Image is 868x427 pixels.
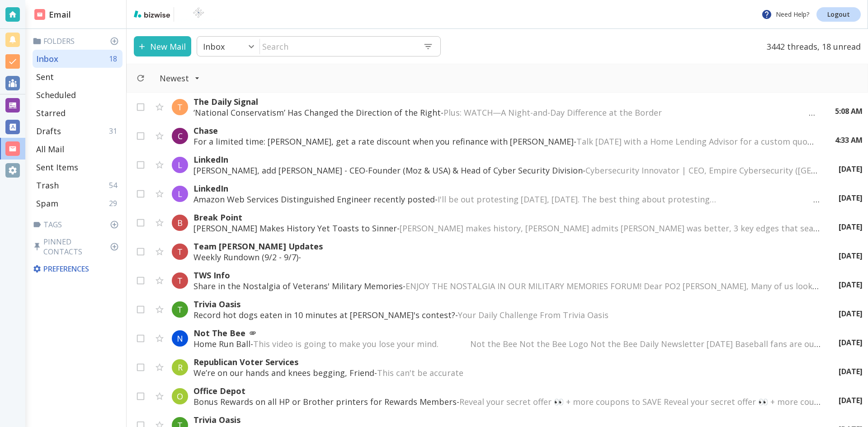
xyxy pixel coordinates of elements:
[458,310,792,320] span: Your Daily Challenge From Trivia Oasis ‌ ‌ ‌ ‌ ‌ ‌ ‌ ‌ ‌ ‌ ‌ ‌ ‌ ‌ ‌ ‌ ‌ ‌ ‌ ‌ ‌ ‌ ‌ ‌ ‌ ‌ ‌ ‌ ‌ ...
[835,135,863,145] p: 4:33 AM
[193,357,821,367] p: Republican Voter Services
[134,10,170,18] img: bizwise
[33,68,123,86] div: Sent
[193,165,821,176] p: [PERSON_NAME], add [PERSON_NAME] - CEO-Founder (Moz & USA) & Head of Cyber Security Division -
[839,251,863,261] p: [DATE]
[33,36,123,46] p: Folders
[839,395,863,405] p: [DATE]
[177,391,183,402] p: O
[835,106,863,116] p: 5:08 AM
[177,102,183,113] p: T
[31,260,123,277] div: Preferences
[33,86,123,104] div: Scheduled
[193,270,821,281] p: TWS Info
[301,252,527,263] span: ‌ ͏ ‌ ͏ ‌ ͏ ‌ ͏ ‌ ͏ ‌ ͏ ‌ ͏ ‌ ‌ ͏ ‌ ͏ ‌ ͏ ‌ ͏ ‌ ͏ ‌ ͏ ‌ ͏ ‌ ‌ ͏ ‌ ͏ ‌ ͏ ‌ ͏ ‌ ͏ ‌ ͏ ‌ ͏ ‌ ‌ ͏ ‌ ͏...
[193,281,821,291] p: Share in the Nostalgia of Veterans' Military Memories -
[193,414,821,425] p: Trivia Oasis
[36,180,59,191] p: Trash
[36,126,61,136] p: Drafts
[33,264,121,274] p: Preferences
[36,162,78,173] p: Sent Items
[36,198,58,209] p: Spam
[193,328,821,338] p: Not The Bee
[839,309,863,319] p: [DATE]
[193,96,817,107] p: The Daily Signal
[193,183,821,194] p: LinkedIn
[178,362,183,373] p: R
[443,107,829,118] span: Plus: WATCH—A Night-and-Day Difference at the Border ‌ ‌ ‌ ‌ ‌ ‌ ‌ ‌ ‌ ‌ ‌ ‌ ‌ ‌ ‌ ‌ ‌ ‌ ‌ ‌ ‌ ‌ ...
[761,36,861,56] p: 3442 threads, 18 unread
[109,180,121,190] p: 54
[177,217,183,228] p: B
[193,252,821,263] p: Weekly Rundown (9/2 - 9/7) -
[33,194,123,212] div: Spam29
[193,125,817,136] p: Chase
[134,36,191,56] button: New Mail
[438,194,852,205] span: I'll be out protesting [DATE], [DATE]. The best thing about protesting… ͏ ͏ ͏ ͏ ͏ ͏ ͏ ͏ ͏ ͏ ͏ ͏ ͏...
[193,107,817,118] p: ‘National Conservatism’ Has Changed the Direction of the Right -
[36,53,58,64] p: Inbox
[193,396,821,407] p: Bonus Rewards on all HP or Brother printers for Rewards Members -
[33,237,123,257] p: Pinned Contacts
[36,89,76,100] p: Scheduled
[33,104,123,122] div: Starred
[193,136,817,147] p: For a limited time: [PERSON_NAME], get a rate discount when you refinance with [PERSON_NAME] -
[839,280,863,290] p: [DATE]
[839,366,863,376] p: [DATE]
[151,68,209,88] button: Filter
[177,333,183,344] p: N
[816,7,861,22] a: Logout
[178,7,219,22] img: BioTech International
[178,131,183,141] p: C
[377,367,660,378] span: This can't be accurate ‌ ‌ ‌ ‌ ‌ ‌ ‌ ‌ ‌ ‌ ‌ ‌ ‌ ‌ ‌ ‌ ‌ ‌ ‌ ‌ ‌ ‌ ‌ ‌ ‌ ‌ ‌ ‌ ‌ ‌ ‌ ‌ ‌ ‌ ‌ ‌ ‌ ...
[839,222,863,232] p: [DATE]
[839,193,863,203] p: [DATE]
[177,275,183,286] p: T
[178,188,182,199] p: L
[193,154,821,165] p: LinkedIn
[109,198,121,208] p: 29
[33,122,123,140] div: Drafts31
[260,37,416,56] input: Search
[193,367,821,378] p: We’re on our hands and knees begging, Friend -
[827,11,850,18] p: Logout
[36,108,66,118] p: Starred
[33,50,123,68] div: Inbox18
[839,338,863,347] p: [DATE]
[132,70,149,86] button: Refresh
[193,385,821,396] p: Office Depot
[193,212,821,223] p: Break Point
[177,246,183,257] p: T
[193,223,821,234] p: [PERSON_NAME] Makes History Yet Toasts to Sinner -
[34,9,71,21] h2: Email
[193,194,821,205] p: Amazon Web Services Distinguished Engineer recently posted -
[36,71,54,82] p: Sent
[34,9,45,20] img: DashboardSidebarEmail.svg
[33,140,123,158] div: All Mail
[109,54,121,64] p: 18
[761,9,809,20] p: Need Help?
[193,241,821,252] p: Team [PERSON_NAME] Updates
[177,304,183,315] p: T
[33,220,123,230] p: Tags
[193,299,821,310] p: Trivia Oasis
[203,41,225,52] p: Inbox
[193,310,821,320] p: Record hot dogs eaten in 10 minutes at [PERSON_NAME]'s contest? -
[193,338,821,349] p: Home Run Ball -
[839,164,863,174] p: [DATE]
[33,158,123,176] div: Sent Items
[33,176,123,194] div: Trash54
[178,160,182,170] p: L
[36,144,64,155] p: All Mail
[109,126,121,136] p: 31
